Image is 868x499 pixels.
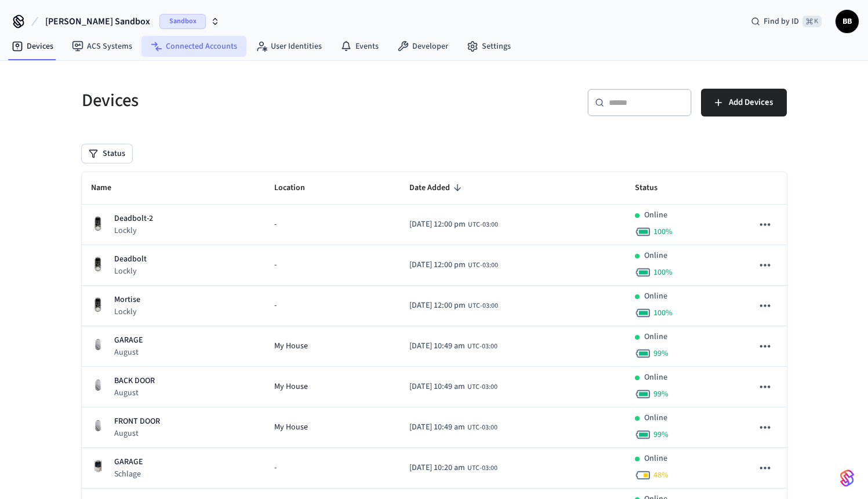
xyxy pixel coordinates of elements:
span: UTC-03:00 [467,422,497,433]
p: GARAGE [114,334,143,347]
span: [DATE] 12:00 pm [409,259,466,271]
button: Add Devices [701,89,787,116]
img: Lockly Vision Lock, Front [91,297,105,314]
div: America/Sao_Paulo [409,381,497,393]
span: [DATE] 10:49 am [409,421,465,434]
p: Online [644,250,667,262]
span: UTC-03:00 [467,341,497,352]
div: America/Sao_Paulo [409,259,498,271]
button: Status [82,144,132,163]
a: Connected Accounts [141,36,246,57]
span: 99 % [653,348,669,359]
img: Lockly Vision Lock, Front [91,256,105,273]
span: [DATE] 12:00 pm [409,218,466,231]
p: Lockly [114,265,147,277]
span: UTC-03:00 [468,301,498,311]
p: Online [644,331,667,343]
span: Status [635,179,673,197]
span: [DATE] 10:49 am [409,340,465,352]
p: Deadbolt [114,253,147,265]
span: Find by ID [764,16,799,27]
span: My House [274,340,308,352]
span: BB [837,11,858,32]
span: ⌘ K [802,16,822,27]
span: 100 % [653,267,673,278]
span: Add Devices [729,95,773,110]
span: - [274,462,277,474]
span: Location [274,179,320,197]
span: 99 % [653,388,669,400]
a: Events [331,36,388,57]
span: [DATE] 12:00 pm [409,300,466,312]
p: Online [644,453,667,465]
span: My House [274,421,308,434]
div: America/Sao_Paulo [409,300,498,312]
h5: Devices [82,89,427,112]
p: August [114,428,160,439]
a: Devices [2,36,63,57]
img: August Wifi Smart Lock 3rd Gen, Silver, Front [91,418,105,432]
p: Lockly [114,225,153,236]
a: ACS Systems [63,36,141,57]
p: August [114,387,155,399]
span: 99 % [653,429,669,440]
span: UTC-03:00 [468,220,498,230]
img: Schlage Sense Smart Deadbolt with Camelot Trim, Front [91,459,105,473]
div: America/Sao_Paulo [409,218,498,231]
p: GARAGE [114,456,143,468]
span: [DATE] 10:49 am [409,381,465,393]
span: 100 % [653,307,673,319]
img: August Wifi Smart Lock 3rd Gen, Silver, Front [91,378,105,392]
p: FRONT DOOR [114,416,160,428]
img: Lockly Vision Lock, Front [91,216,105,232]
span: [DATE] 10:20 am [409,462,465,474]
a: Settings [457,36,520,57]
p: Online [644,209,667,221]
span: UTC-03:00 [467,463,497,473]
span: Sandbox [159,14,206,29]
p: Online [644,412,667,424]
p: Schlage [114,468,143,480]
span: Date Added [409,179,465,197]
p: Online [644,290,667,303]
span: My House [274,381,308,393]
span: Name [91,179,126,197]
span: 100 % [653,226,673,238]
p: Deadbolt-2 [114,213,153,225]
p: Mortise [114,294,140,306]
span: UTC-03:00 [468,260,498,271]
span: - [274,259,277,271]
p: August [114,347,143,358]
a: Developer [388,36,457,57]
span: - [274,300,277,312]
div: America/Sao_Paulo [409,421,497,434]
span: 48 % [653,469,669,481]
img: SeamLogoGradient.69752ec5.svg [840,469,854,487]
div: Find by ID⌘ K [742,11,831,32]
span: UTC-03:00 [467,382,497,392]
p: Online [644,371,667,384]
p: Lockly [114,306,140,318]
div: America/Sao_Paulo [409,340,497,352]
span: [PERSON_NAME] Sandbox [45,14,150,28]
span: - [274,218,277,231]
img: August Wifi Smart Lock 3rd Gen, Silver, Front [91,337,105,351]
a: User Identities [246,36,331,57]
div: America/Sao_Paulo [409,462,497,474]
button: BB [836,10,859,33]
p: BACK DOOR [114,375,155,387]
